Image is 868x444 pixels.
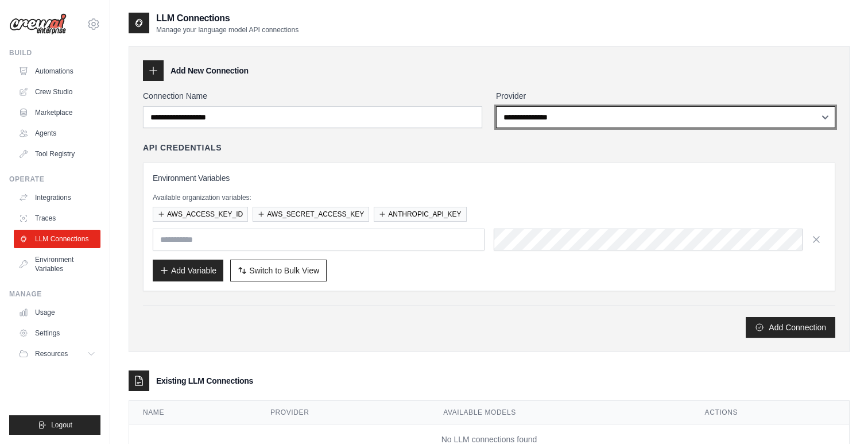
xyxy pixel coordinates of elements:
button: AWS_SECRET_ACCESS_KEY [253,207,369,222]
p: Available organization variables: [153,193,826,202]
button: Add Variable [153,260,223,281]
h3: Existing LLM Connections [156,375,253,387]
a: Integrations [14,188,100,207]
p: Manage your language model API connections [156,25,299,34]
img: Logo [9,13,67,35]
a: Automations [14,62,100,80]
a: Agents [14,124,100,142]
button: ANTHROPIC_API_KEY [374,207,466,222]
a: Traces [14,209,100,227]
div: Operate [9,175,100,184]
a: Crew Studio [14,83,100,101]
th: Name [129,401,257,424]
button: Add Connection [746,317,835,338]
span: Logout [51,420,72,430]
label: Provider [496,90,835,102]
button: Logout [9,415,100,435]
h2: LLM Connections [156,11,299,25]
h3: Add New Connection [170,65,249,76]
th: Provider [257,401,429,424]
h4: API Credentials [143,142,222,153]
span: Resources [35,349,68,358]
th: Available Models [429,401,691,424]
a: Settings [14,324,100,342]
span: Switch to Bulk View [249,265,319,276]
div: Build [9,48,100,57]
label: Connection Name [143,90,482,102]
div: Manage [9,289,100,299]
button: Switch to Bulk View [230,260,327,281]
a: Usage [14,303,100,322]
h3: Environment Variables [153,172,826,184]
a: Environment Variables [14,250,100,278]
th: Actions [691,401,849,424]
a: Tool Registry [14,145,100,163]
button: Resources [14,345,100,363]
a: Marketplace [14,103,100,122]
a: LLM Connections [14,230,100,248]
button: AWS_ACCESS_KEY_ID [153,207,248,222]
